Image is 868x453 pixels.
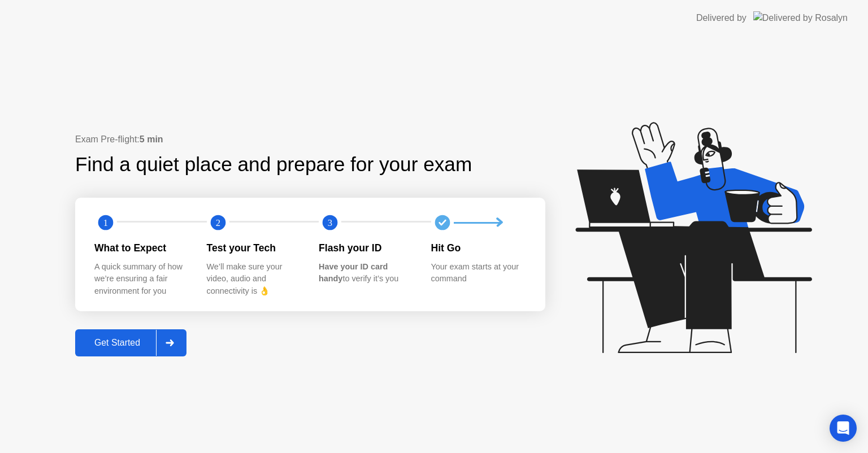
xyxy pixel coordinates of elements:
text: 3 [328,217,332,228]
div: We’ll make sure your video, audio and connectivity is 👌 [207,261,301,298]
div: Hit Go [431,241,526,255]
text: 1 [103,217,108,228]
div: Test your Tech [207,241,301,255]
img: Delivered by Rosalyn [753,11,848,24]
button: Get Started [75,329,186,356]
div: Delivered by [696,11,747,25]
div: Find a quiet place and prepare for your exam [75,150,474,180]
div: Your exam starts at your command [431,261,526,285]
div: Flash your ID [319,241,413,255]
text: 2 [215,217,220,228]
div: to verify it’s you [319,261,413,285]
div: What to Expect [94,241,189,255]
div: A quick summary of how we’re ensuring a fair environment for you [94,261,189,298]
div: Exam Pre-flight: [75,133,545,146]
b: Have your ID card handy [319,262,388,284]
div: Get Started [79,338,156,348]
div: Open Intercom Messenger [830,415,857,442]
b: 5 min [140,134,163,144]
